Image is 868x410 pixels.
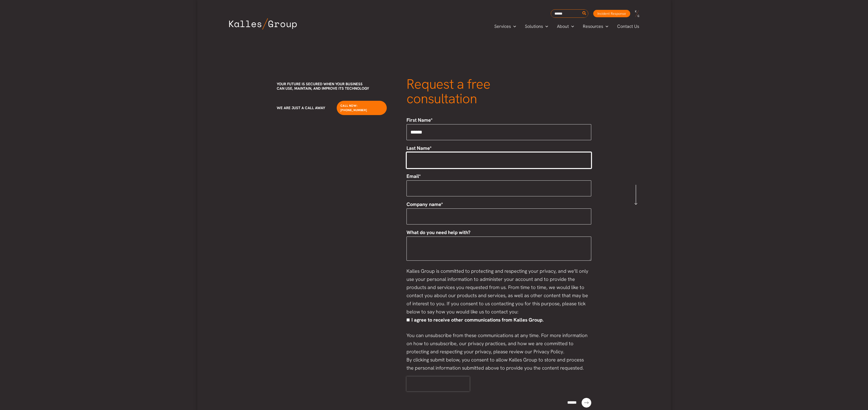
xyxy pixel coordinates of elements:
span: Last Name [406,145,430,151]
a: AboutMenu Toggle [553,23,578,30]
span: Menu Toggle [569,23,574,30]
div: You can unsubscribe from these communications at any time. For more information on how to unsubsc... [406,331,591,356]
span: Contact Us [617,23,639,30]
a: SolutionsMenu Toggle [520,23,553,30]
a: ResourcesMenu Toggle [578,23,613,30]
span: Services [494,23,511,30]
div: By clicking submit below, you consent to allow Kalles Group to store and process the personal inf... [406,356,591,372]
span: What do you need help with? [406,229,470,236]
span: Request a free consultation [406,75,490,108]
span: Email [406,173,419,179]
span: Solutions [525,23,543,30]
input: I agree to receive other communications from Kalles Group. [406,318,410,322]
span: Call Now: [PHONE_NUMBER] [340,104,367,112]
span: We are just a call away [277,105,325,110]
span: Menu Toggle [603,23,608,30]
span: Resources [583,23,603,30]
button: Search [581,10,588,17]
span: Company name [406,201,441,207]
iframe: reCAPTCHA [406,376,470,391]
nav: Primary Site Navigation [490,22,644,30]
span: Your future is secured when your business can use, maintain, and improve its technology [277,82,369,91]
span: Menu Toggle [543,23,548,30]
a: Incident Response [593,10,630,17]
a: Call Now: [PHONE_NUMBER] [337,101,387,115]
img: Kalles Group [229,18,297,30]
span: Menu Toggle [511,23,516,30]
a: Contact Us [613,23,644,30]
div: Kalles Group is committed to protecting and respecting your privacy, and we’ll only use your pers... [406,267,591,316]
a: ServicesMenu Toggle [490,23,520,30]
span: About [557,23,569,30]
span: I agree to receive other communications from Kalles Group. [411,316,591,324]
span: First Name [406,117,431,123]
